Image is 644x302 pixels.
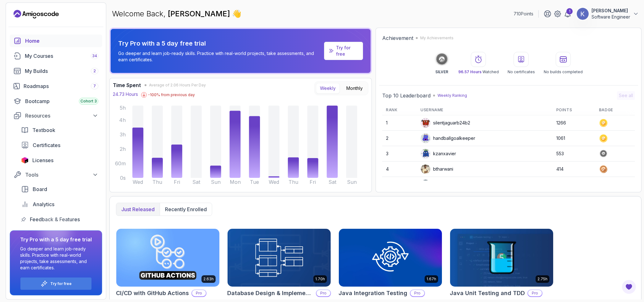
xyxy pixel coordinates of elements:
[537,277,548,282] p: 2.75h
[10,35,102,47] a: home
[112,9,241,19] p: Welcome Back,
[577,8,589,20] img: user profile image
[315,277,325,282] p: 1.70h
[595,105,635,115] th: Badge
[514,11,533,17] p: 710 Points
[553,131,595,146] td: 1061
[382,92,431,99] h2: Top 10 Leaderboard
[203,277,214,282] p: 2.63h
[119,117,126,123] tspan: 4h
[50,281,72,286] a: Try for free
[592,8,630,14] p: [PERSON_NAME]
[421,149,430,158] img: default monster avatar
[458,69,499,74] p: Watched
[21,157,29,163] img: jetbrains icon
[120,146,126,152] tspan: 2h
[32,156,53,164] span: Licenses
[17,198,102,211] a: analytics
[339,229,442,287] img: Java Integration Testing card
[427,277,436,282] p: 1.67h
[316,83,340,94] button: Weekly
[417,105,552,115] th: Username
[566,8,573,14] div: 1
[113,91,138,97] p: 24.73 Hours
[410,290,424,296] p: Pro
[421,164,453,174] div: btharwani
[33,141,60,149] span: Certificates
[33,185,47,193] span: Board
[116,229,219,287] img: CI/CD with GitHub Actions card
[435,69,448,74] p: SILVER
[420,36,454,41] p: My Achievements
[149,83,206,88] span: Average of 2.06 Hours Per Day
[621,279,636,294] button: Open Feedback Button
[92,53,97,58] span: 34
[328,179,337,185] tspan: Sat
[339,289,407,298] h2: Java Integration Testing
[316,290,330,296] p: Pro
[24,82,98,90] div: Roadmaps
[553,177,595,192] td: 282
[617,91,635,100] button: See all
[152,179,162,185] tspan: Thu
[450,289,525,298] h2: Java Unit Testing and TDD
[17,154,102,167] a: licenses
[116,203,160,216] button: Just released
[382,177,417,192] td: 5
[118,39,322,48] p: Try Pro with a 5 day free trial
[25,52,98,60] div: My Courses
[17,124,102,136] a: textbook
[458,69,482,74] span: 96.57 Hours
[120,105,126,111] tspan: 5h
[232,9,241,19] span: 👋
[168,9,232,18] span: [PERSON_NAME]
[116,289,189,298] h2: CI/CD with GitHub Actions
[20,246,92,271] p: Go deeper and learn job-ready skills. Practice with real-world projects, take assessments, and ea...
[10,65,102,77] a: builds
[20,277,92,290] button: Try for free
[382,131,417,146] td: 2
[528,290,542,296] p: Pro
[192,179,201,185] tspan: Sat
[592,14,630,20] p: Software Engineer
[450,229,553,287] img: Java Unit Testing and TDD card
[93,69,96,74] span: 2
[421,134,430,143] img: default monster avatar
[230,179,241,185] tspan: Mon
[32,126,55,134] span: Textbook
[576,8,639,20] button: user profile image[PERSON_NAME]Software Engineer
[120,131,126,138] tspan: 3h
[553,162,595,177] td: 414
[421,133,475,143] div: handballgoalkeeper
[382,115,417,131] td: 1
[421,164,430,174] img: user profile image
[228,229,331,287] img: Database Design & Implementation card
[421,180,430,189] img: user profile image
[192,290,206,296] p: Pro
[438,93,467,98] p: Weekly Ranking
[10,110,102,121] button: Resources
[115,160,126,167] tspan: 60m
[113,81,141,89] h3: Time Spent
[250,179,259,185] tspan: Tue
[25,67,98,75] div: My Builds
[342,83,367,94] button: Monthly
[133,179,143,185] tspan: Wed
[310,179,316,185] tspan: Fri
[382,146,417,162] td: 3
[165,206,207,213] p: Recently enrolled
[174,179,180,185] tspan: Fri
[336,45,357,57] a: Try for free
[10,169,102,180] button: Tools
[17,213,102,226] a: feedback
[25,171,98,178] div: Tools
[421,179,456,189] div: Apply5489
[211,179,221,185] tspan: Sun
[10,80,102,92] a: roadmaps
[30,216,80,223] span: Feedback & Features
[120,175,126,181] tspan: 0s
[421,118,430,128] img: default monster avatar
[10,95,102,107] a: bootcamp
[289,179,298,185] tspan: Thu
